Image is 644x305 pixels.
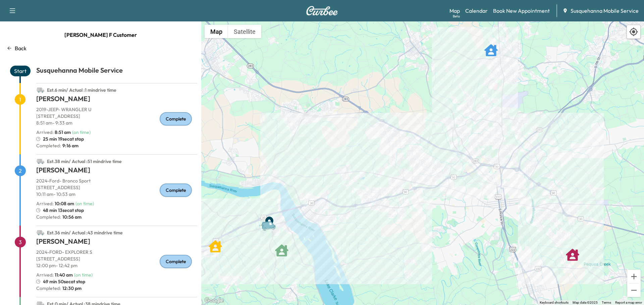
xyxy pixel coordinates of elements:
[47,230,123,236] span: Est. 36 min / Actual : 43 min drive time
[465,7,488,15] a: Calendar
[61,285,82,292] span: 12:30 pm
[72,129,91,135] span: ( on time )
[36,272,73,278] p: Arrived :
[10,66,31,76] span: Start
[36,191,197,198] p: 10:11 am - 10:53 am
[61,142,78,149] span: 9:16 am
[36,94,197,106] h1: [PERSON_NAME]
[306,6,338,15] img: Curbee Logo
[160,183,192,197] div: Complete
[615,301,642,304] a: Report a map error
[15,44,26,52] p: Back
[627,25,641,39] div: Recenter map
[160,255,192,268] div: Complete
[627,284,641,297] button: Zoom out
[36,285,197,292] p: Completed:
[55,129,71,135] span: 8:51 am
[205,25,228,38] button: Show street map
[36,249,197,255] p: 2024 - FORD - EXPLORER S
[36,237,197,249] h1: [PERSON_NAME]
[36,262,197,269] p: 12:00 pm - 12:42 pm
[453,14,460,19] div: Beta
[228,25,261,38] button: Show satellite imagery
[493,7,550,15] a: Book New Appointment
[36,214,197,220] p: Completed:
[275,240,288,254] gmp-advanced-marker: ZACHARY WORZEL
[36,106,197,113] p: 2019 - JEEP - WRANGLER U
[74,272,93,278] span: ( on time )
[15,237,26,247] span: 3
[259,214,282,226] gmp-advanced-marker: Van
[64,28,137,42] span: [PERSON_NAME] F Customer
[36,184,197,191] p: [STREET_ADDRESS]
[15,165,26,176] span: 2
[571,7,639,15] span: Susquehanna Mobile Service
[36,113,197,120] p: [STREET_ADDRESS]
[627,270,641,283] button: Zoom in
[36,129,71,136] p: Arrived :
[602,301,611,304] a: Terms (opens in new tab)
[540,300,569,305] button: Keyboard shortcuts
[203,296,225,305] img: Google
[36,66,197,78] h1: Susquehanna Mobile Service
[75,201,94,207] span: ( on time )
[573,301,598,304] span: Map data ©2025
[209,236,222,250] gmp-advanced-marker: SYDNEY WICHNER
[47,87,116,93] span: Est. 6 min / Actual : 1 min drive time
[36,142,197,149] p: Completed:
[61,214,82,220] span: 10:56 am
[36,165,197,177] h1: [PERSON_NAME]
[484,40,498,54] gmp-advanced-marker: KAREN MAILEN
[55,201,74,207] span: 10:08 am
[43,278,85,285] span: 49 min 50sec at stop
[36,120,197,126] p: 8:51 am - 9:33 am
[203,296,225,305] a: Open this area in Google Maps (opens a new window)
[15,94,25,105] span: 1
[566,245,579,258] gmp-advanced-marker: JONATHAN WILEY
[36,177,197,184] p: 2024 - Ford - Bronco Sport
[43,136,84,142] span: 25 min 19sec at stop
[36,255,197,262] p: [STREET_ADDRESS]
[36,200,74,207] p: Arrived :
[55,272,73,278] span: 11:40 am
[160,112,192,126] div: Complete
[43,207,84,214] span: 48 min 13sec at stop
[263,212,276,226] gmp-advanced-marker: End Point
[449,7,460,15] a: MapBeta
[47,158,122,164] span: Est. 38 min / Actual : 51 min drive time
